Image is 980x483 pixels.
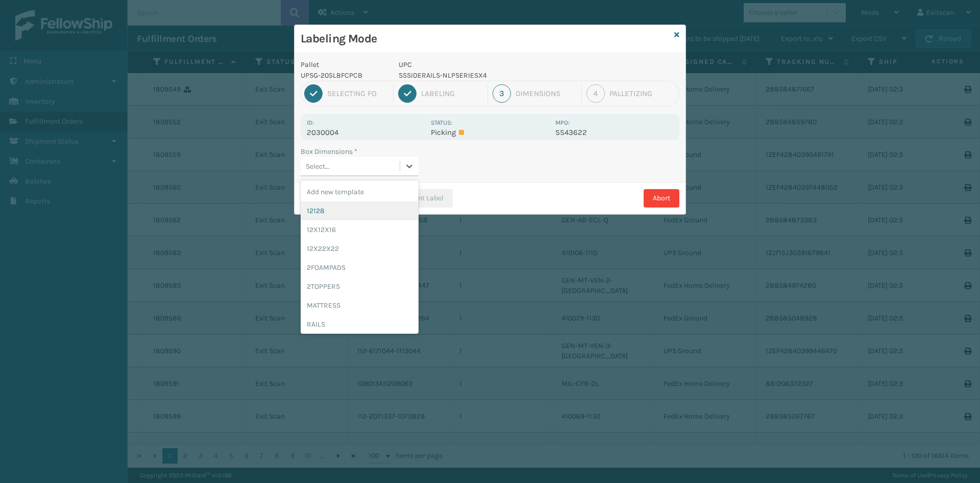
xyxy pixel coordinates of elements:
[301,201,419,220] div: 12128
[431,128,549,137] p: Picking
[555,128,673,137] p: SS43622
[306,161,330,172] div: Select...
[301,146,357,157] label: Box Dimensions
[301,277,419,296] div: 2TOPPERS
[301,70,386,81] p: UPSG-205L8FCPCB
[301,315,419,334] div: RAILS
[493,84,511,103] div: 3
[609,89,676,98] div: Palletizing
[555,119,570,126] label: MPO:
[399,59,549,70] p: UPC
[307,119,314,126] label: Id:
[301,258,419,277] div: 2FOAMPADS
[301,239,419,258] div: 12X22X22
[301,296,419,315] div: MATTRESS
[327,89,388,98] div: Selecting FO
[304,84,323,103] div: 1
[398,84,416,103] div: 2
[586,84,605,103] div: 4
[390,189,453,208] button: Print Label
[421,89,482,98] div: Labeling
[307,128,425,137] p: 2030004
[301,31,670,47] h3: Labeling Mode
[431,119,452,126] label: Status:
[301,59,386,70] p: Pallet
[301,220,419,239] div: 12X12X16
[516,89,577,98] div: Dimensions
[301,182,419,201] div: Add new template
[644,189,679,208] button: Abort
[399,70,549,81] p: SSSIDERAILS-NLPSERIESX4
